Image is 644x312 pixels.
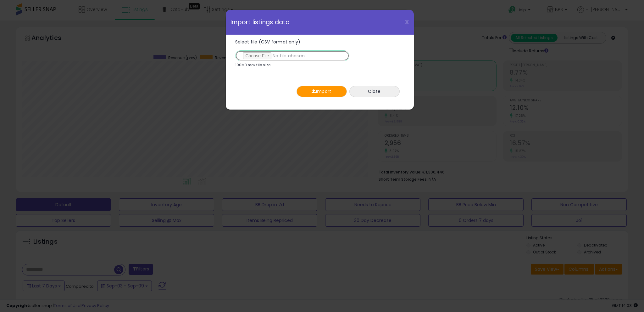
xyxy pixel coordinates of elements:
button: Close [349,86,400,97]
p: 100MB max file size [235,63,271,67]
span: Import listings data [230,19,290,25]
span: Select file (CSV format only) [235,39,301,45]
span: X [405,18,409,26]
button: Import [297,86,347,97]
